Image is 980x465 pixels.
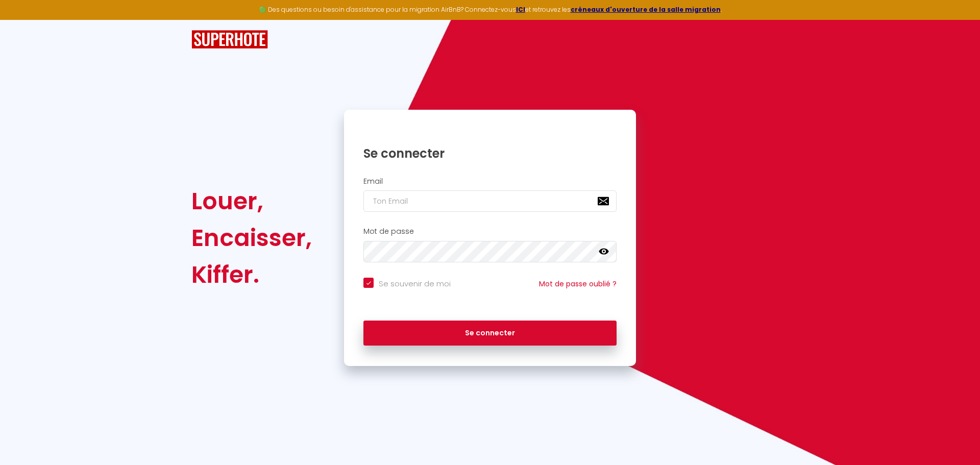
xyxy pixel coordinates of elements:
h2: Email [363,177,617,186]
a: Mot de passe oublié ? [539,279,617,289]
div: Louer, [191,183,312,219]
button: Se connecter [363,321,617,346]
a: créneaux d'ouverture de la salle migration [571,5,721,14]
div: Encaisser, [191,219,312,256]
h1: Se connecter [363,145,617,161]
img: SuperHote logo [191,30,268,49]
a: ICI [516,5,525,14]
input: Ton Email [363,190,617,212]
div: Kiffer. [191,256,312,293]
h2: Mot de passe [363,227,617,236]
